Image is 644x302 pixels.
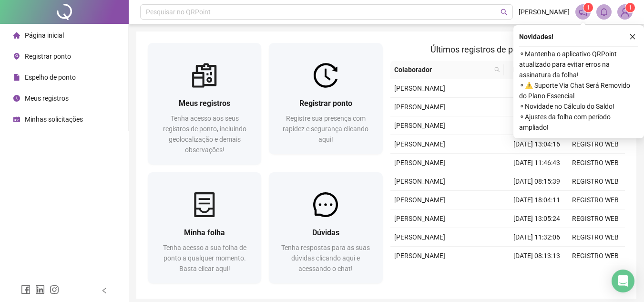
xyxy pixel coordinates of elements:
td: [DATE] 13:05:24 [508,209,566,228]
span: [PERSON_NAME] [394,84,445,92]
span: Meus registros [179,99,230,108]
span: [PERSON_NAME] [394,215,445,222]
span: notification [579,8,587,16]
span: Espelho de ponto [25,73,76,81]
span: Data/Hora [508,64,549,75]
td: [DATE] 08:15:39 [508,172,566,191]
span: [PERSON_NAME] [394,103,445,111]
span: schedule [13,116,20,123]
span: linkedin [35,285,45,294]
td: [DATE] 17:49:40 [508,116,566,135]
span: 1 [587,4,590,11]
span: close [629,33,636,40]
th: Data/Hora [504,61,561,79]
span: ⚬ ⚠️ Suporte Via Chat Será Removido do Plano Essencial [519,80,638,101]
a: DúvidasTenha respostas para as suas dúvidas clicando aqui e acessando o chat! [269,172,382,283]
img: 84440 [618,5,632,19]
sup: Atualize o seu contato no menu Meus Dados [625,3,635,12]
td: REGISTRO WEB [566,247,625,265]
span: left [101,287,108,294]
td: [DATE] 18:02:20 [508,265,566,284]
td: [DATE] 09:02:46 [508,98,566,116]
span: Minha folha [184,228,225,237]
span: [PERSON_NAME] [394,159,445,167]
span: Minhas solicitações [25,115,83,123]
span: [PERSON_NAME] [519,7,570,17]
span: Tenha acesso aos seus registros de ponto, incluindo geolocalização e demais observações! [163,115,246,154]
td: REGISTRO WEB [566,228,625,247]
span: [PERSON_NAME] [394,233,445,241]
td: [DATE] 18:04:11 [508,191,566,209]
span: search [501,9,508,16]
td: [DATE] 08:17:07 [508,79,566,98]
span: [PERSON_NAME] [394,252,445,260]
span: Novidades ! [519,31,553,42]
a: Minha folhaTenha acesso a sua folha de ponto a qualquer momento. Basta clicar aqui! [148,172,261,283]
span: Registrar ponto [299,99,352,108]
td: [DATE] 11:46:43 [508,154,566,172]
a: Registrar pontoRegistre sua presença com rapidez e segurança clicando aqui! [269,43,382,154]
span: Colaborador [394,64,491,75]
span: Dúvidas [312,228,339,237]
span: bell [600,8,608,16]
span: 1 [629,4,632,11]
span: instagram [50,285,59,294]
span: facebook [21,285,31,294]
td: REGISTRO WEB [566,209,625,228]
span: [PERSON_NAME] [394,177,445,185]
span: Tenha respostas para as suas dúvidas clicando aqui e acessando o chat! [281,244,370,272]
sup: 1 [583,3,593,12]
td: REGISTRO WEB [566,265,625,284]
span: ⚬ Novidade no Cálculo do Saldo! [519,101,638,112]
span: Registrar ponto [25,52,71,60]
a: Meus registrosTenha acesso aos seus registros de ponto, incluindo geolocalização e demais observa... [148,43,261,165]
span: Página inicial [25,31,64,39]
span: [PERSON_NAME] [394,140,445,148]
span: search [494,67,500,73]
span: environment [13,53,20,60]
span: [PERSON_NAME] [394,122,445,129]
span: clock-circle [13,95,20,102]
span: ⚬ Ajustes da folha com período ampliado! [519,112,638,133]
span: ⚬ Mantenha o aplicativo QRPoint atualizado para evitar erros na assinatura da folha! [519,49,638,80]
td: REGISTRO WEB [566,154,625,172]
span: file [13,74,20,81]
td: REGISTRO WEB [566,191,625,209]
td: [DATE] 13:04:16 [508,135,566,154]
td: [DATE] 08:13:13 [508,247,566,265]
td: [DATE] 11:32:06 [508,228,566,247]
td: REGISTRO WEB [566,135,625,154]
span: home [13,32,20,39]
div: Open Intercom Messenger [612,270,634,292]
span: Meus registros [25,94,69,102]
td: REGISTRO WEB [566,172,625,191]
span: Registre sua presença com rapidez e segurança clicando aqui! [283,115,368,143]
span: search [492,62,502,77]
span: Tenha acesso a sua folha de ponto a qualquer momento. Basta clicar aqui! [163,244,246,272]
span: Últimos registros de ponto sincronizados [430,44,584,54]
span: [PERSON_NAME] [394,196,445,204]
